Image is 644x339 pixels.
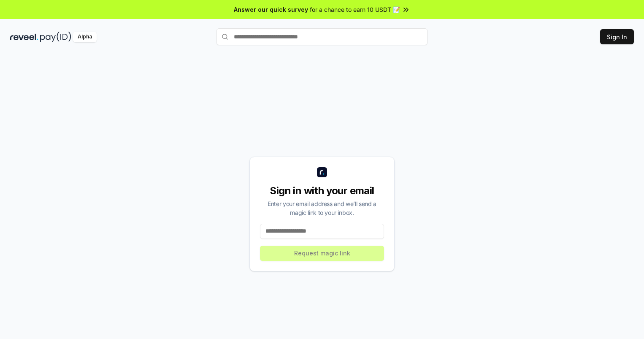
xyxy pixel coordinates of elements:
div: Sign in with your email [260,184,384,198]
img: logo_small [317,167,327,177]
img: pay_id [40,32,71,42]
span: for a chance to earn 10 USDT 📝 [310,5,400,14]
span: Answer our quick survey [234,5,308,14]
button: Sign In [600,29,634,44]
div: Alpha [73,32,97,42]
img: reveel_dark [10,32,38,42]
div: Enter your email address and we’ll send a magic link to your inbox. [260,199,384,217]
